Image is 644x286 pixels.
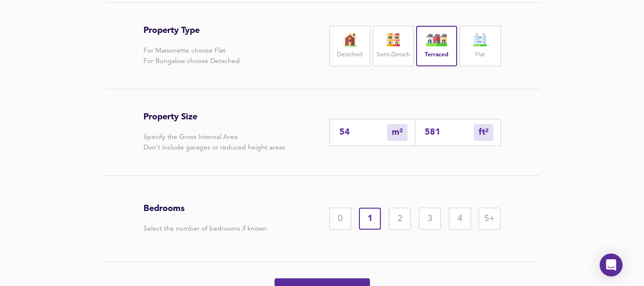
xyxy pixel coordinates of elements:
[387,124,408,141] div: m²
[425,49,449,61] label: Terraced
[425,33,449,46] img: house-icon
[143,112,285,122] h3: Property Size
[460,26,501,66] div: Flat
[143,132,285,153] p: Specify the Gross Internal Area Don't include garages or reduced height areas
[143,223,267,234] p: Select the number of bedrooms if known
[449,208,471,230] div: 4
[425,127,474,138] input: Sqft
[329,26,370,66] div: Detached
[419,208,441,230] div: 3
[143,45,240,66] p: For Maisonette choose Flat For Bungalow choose Detached
[381,33,405,46] img: house-icon
[143,25,240,36] h3: Property Type
[339,127,387,138] input: Enter sqm
[479,208,501,230] div: 5+
[143,203,267,214] h3: Bedrooms
[389,208,411,230] div: 2
[600,254,623,276] div: Open Intercom Messenger
[468,33,492,46] img: flat-icon
[377,49,410,61] label: Semi-Detach
[329,208,351,230] div: 0
[338,33,362,46] img: house-icon
[373,26,414,66] div: Semi-Detach
[337,49,362,61] label: Detached
[359,208,381,230] div: 1
[474,124,493,141] div: m²
[475,49,485,61] label: Flat
[416,26,457,66] div: Terraced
